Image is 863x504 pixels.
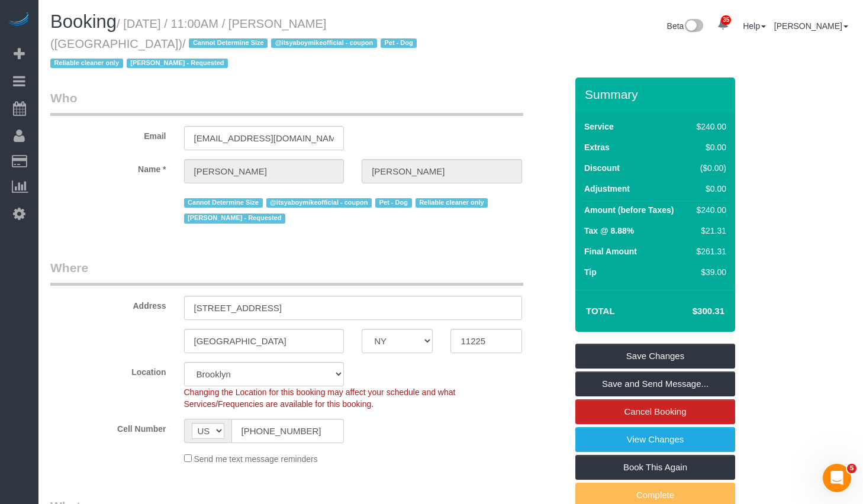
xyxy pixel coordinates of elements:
[50,89,523,116] legend: Who
[586,306,615,316] strong: Total
[692,183,726,195] div: $0.00
[50,37,420,70] span: /
[692,204,726,216] div: $240.00
[41,296,175,312] label: Address
[50,259,523,286] legend: Where
[189,38,268,48] span: Cannot Determine Size
[41,159,175,175] label: Name *
[721,15,731,25] span: 35
[575,399,735,424] a: Cancel Booking
[692,141,726,153] div: $0.00
[450,329,521,353] input: Zip Code
[41,126,175,142] label: Email
[774,21,848,31] a: [PERSON_NAME]
[823,464,851,492] iframe: Intercom live chat
[271,38,377,48] span: @itsyaboymikeofficial - coupon
[584,225,634,237] label: Tax @ 8.88%
[184,159,344,183] input: First Name
[184,198,263,208] span: Cannot Determine Size
[127,59,228,68] span: [PERSON_NAME] - Requested
[184,387,456,409] span: Changing the Location for this booking may affect your schedule and what Services/Frequencies are...
[41,362,175,378] label: Location
[381,38,417,48] span: Pet - Dog
[184,126,344,150] input: Email
[50,59,123,68] span: Reliable cleaner only
[692,245,726,257] div: $261.31
[575,371,735,396] a: Save and Send Message...
[184,329,344,353] input: City
[362,159,522,183] input: Last Name
[575,344,735,369] a: Save Changes
[684,19,703,34] img: New interface
[657,306,724,316] h4: $300.31
[584,162,620,174] label: Discount
[692,266,726,278] div: $39.00
[584,266,597,278] label: Tip
[7,12,31,28] img: Automaid Logo
[585,88,729,101] h3: Summary
[692,225,726,237] div: $21.31
[692,162,726,174] div: ($0.00)
[575,427,735,452] a: View Changes
[50,11,117,32] span: Booking
[584,245,637,257] label: Final Amount
[575,455,735,480] a: Book This Again
[667,21,704,31] a: Beta
[41,419,175,435] label: Cell Number
[50,17,420,70] small: / [DATE] / 11:00AM / [PERSON_NAME] ([GEOGRAPHIC_DATA])
[194,454,317,464] span: Send me text message reminders
[416,198,488,208] span: Reliable cleaner only
[231,419,344,443] input: Cell Number
[266,198,372,208] span: @itsyaboymikeofficial - coupon
[711,12,735,38] a: 35
[847,464,856,473] span: 5
[584,141,610,153] label: Extras
[375,198,411,208] span: Pet - Dog
[743,21,766,31] a: Help
[584,204,674,216] label: Amount (before Taxes)
[584,183,630,195] label: Adjustment
[584,121,614,133] label: Service
[692,121,726,133] div: $240.00
[184,214,285,223] span: [PERSON_NAME] - Requested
